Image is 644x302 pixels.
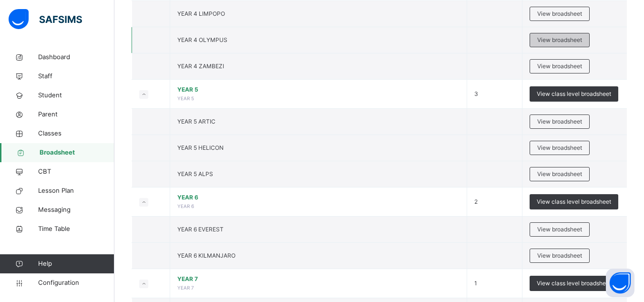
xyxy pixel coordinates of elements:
[38,224,114,234] span: Time Table
[177,193,460,202] span: YEAR 6
[177,203,194,209] span: YEAR 6
[474,90,478,97] span: 3
[537,90,611,98] span: View class level broadsheet
[38,205,114,215] span: Messaging
[177,95,194,101] span: YEAR 5
[474,280,477,287] span: 1
[38,278,114,288] span: Configuration
[530,7,590,14] a: View broadsheet
[530,223,590,230] a: View broadsheet
[537,251,582,260] span: View broadsheet
[38,91,114,100] span: Student
[38,129,114,138] span: Classes
[530,195,618,202] a: View class level broadsheet
[537,225,582,234] span: View broadsheet
[537,170,582,178] span: View broadsheet
[177,275,460,283] span: YEAR 7
[177,144,224,151] span: YEAR 5 HELICON
[177,85,460,94] span: YEAR 5
[177,252,235,259] span: YEAR 6 KILMANJARO
[38,110,114,119] span: Parent
[177,10,225,17] span: YEAR 4 LIMPOPO
[530,249,590,256] a: View broadsheet
[177,226,224,233] span: YEAR 6 EVEREST
[177,62,224,70] span: YEAR 4 ZAMBEZI
[530,87,618,94] a: View class level broadsheet
[38,186,114,196] span: Lesson Plan
[474,198,478,205] span: 2
[537,62,582,71] span: View broadsheet
[537,117,582,126] span: View broadsheet
[177,118,215,125] span: YEAR 5 ARTIC
[530,141,590,148] a: View broadsheet
[530,276,618,283] a: View class level broadsheet
[537,10,582,18] span: View broadsheet
[38,72,114,81] span: Staff
[40,148,114,157] span: Broadsheet
[537,144,582,152] span: View broadsheet
[38,259,114,269] span: Help
[177,285,194,291] span: YEAR 7
[537,36,582,44] span: View broadsheet
[177,170,213,177] span: YEAR 5 ALPS
[9,9,82,29] img: safsims
[530,60,590,67] a: View broadsheet
[537,279,611,288] span: View class level broadsheet
[177,36,227,43] span: YEAR 4 OLYMPUS
[530,115,590,122] a: View broadsheet
[537,198,611,206] span: View class level broadsheet
[530,33,590,41] a: View broadsheet
[38,52,114,62] span: Dashboard
[606,269,634,297] button: Open asap
[530,167,590,175] a: View broadsheet
[38,167,114,177] span: CBT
